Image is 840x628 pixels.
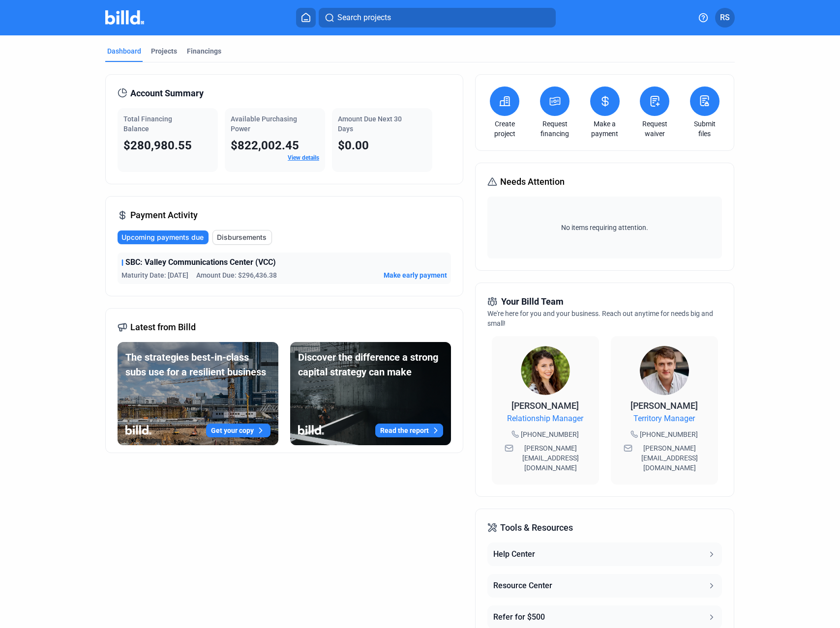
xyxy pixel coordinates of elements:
button: RS [715,8,735,28]
span: Amount Due: $296,436.38 [196,270,277,280]
div: Projects [151,46,177,56]
span: Amount Due Next 30 Days [338,115,402,133]
span: $822,002.45 [231,139,299,152]
span: We're here for you and your business. Reach out anytime for needs big and small! [487,310,713,327]
img: Billd Company Logo [105,10,144,25]
span: Your Billd Team [501,295,564,309]
span: Latest from Billd [130,320,196,334]
span: SBC: Valley Communications Center (VCC) [125,257,276,268]
button: Read the report [375,424,443,437]
button: Make early payment [384,270,447,280]
span: [PERSON_NAME] [630,400,698,411]
img: Territory Manager [640,346,689,395]
a: Submit files [688,119,722,139]
img: Relationship Manager [521,346,570,395]
div: Help Center [493,548,535,560]
a: Create project [487,119,522,139]
button: Help Center [487,542,721,566]
span: Search projects [337,12,391,24]
span: [PHONE_NUMBER] [640,429,698,439]
span: $280,980.55 [123,139,192,152]
button: Upcoming payments due [118,230,209,244]
div: Refer for $500 [493,611,545,623]
div: Financings [187,46,221,56]
span: Disbursements [217,232,267,242]
span: Upcoming payments due [121,232,204,242]
span: No items requiring attention. [491,223,718,232]
span: [PERSON_NAME] [511,400,579,411]
span: Relationship Manager [507,413,583,425]
button: Resource Center [487,574,721,598]
a: View details [288,154,319,161]
div: Discover the difference a strong capital strategy can make [298,350,443,379]
button: Get your copy [206,424,270,437]
span: RS [720,12,730,24]
button: Search projects [319,8,556,28]
div: The strategies best-in-class subs use for a resilient business [125,350,270,379]
span: Needs Attention [500,175,565,189]
a: Request financing [538,119,572,139]
a: Make a payment [588,119,622,139]
div: Resource Center [493,580,552,592]
span: Tools & Resources [500,521,573,535]
span: [PERSON_NAME][EMAIL_ADDRESS][DOMAIN_NAME] [634,443,705,473]
span: Maturity Date: [DATE] [121,270,188,280]
span: Payment Activity [130,208,198,222]
a: Request waiver [637,119,672,139]
span: Available Purchasing Power [231,115,297,133]
span: Total Financing Balance [123,115,172,133]
span: Territory Manager [633,413,695,425]
div: Dashboard [107,46,141,56]
span: [PERSON_NAME][EMAIL_ADDRESS][DOMAIN_NAME] [515,443,586,473]
span: $0.00 [338,139,369,152]
span: [PHONE_NUMBER] [521,429,579,439]
span: Account Summary [130,86,204,100]
button: Disbursements [212,230,272,245]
